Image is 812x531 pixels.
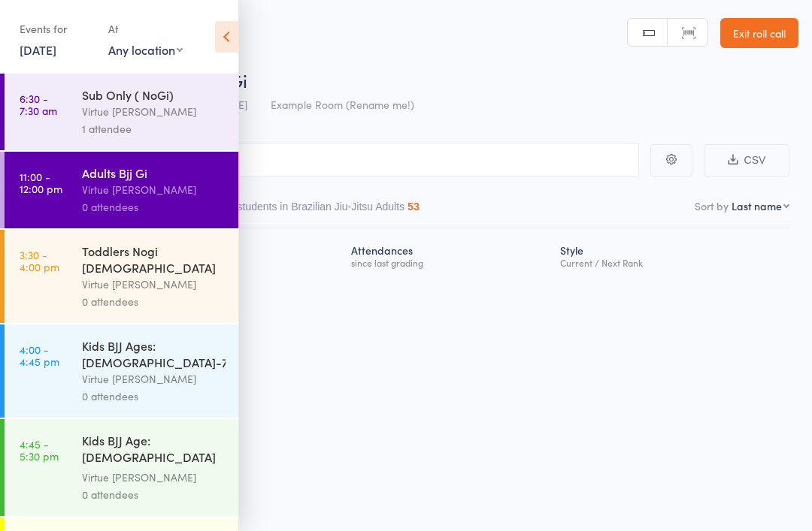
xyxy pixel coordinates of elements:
[351,258,548,267] div: since last grading
[23,143,639,177] input: Search by name
[146,235,346,275] div: Next Payment
[82,86,226,103] div: Sub Only ( NoGi)
[720,18,798,48] a: Exit roll call
[82,276,226,293] div: Virtue [PERSON_NAME]
[20,170,62,195] time: 11:00 - 12:00 pm
[20,41,56,58] a: [DATE]
[704,144,789,176] button: CSV
[82,469,226,486] div: Virtue [PERSON_NAME]
[345,235,554,275] div: Atten­dances
[20,438,59,462] time: 4:45 - 5:30 pm
[82,198,226,216] div: 0 attendees
[5,74,238,150] a: 6:30 -7:30 amSub Only ( NoGi)Virtue [PERSON_NAME]1 attendee
[108,41,183,58] div: Any location
[108,17,183,41] div: At
[695,198,729,213] label: Sort by
[82,120,226,137] div: 1 attendee
[554,235,789,275] div: Style
[82,486,226,503] div: 0 attendees
[5,152,238,228] a: 11:00 -12:00 pmAdults Bjj GiVirtue [PERSON_NAME]0 attendees
[208,193,420,228] button: Other students in Brazilian Jiu-Jitsu Adults53
[82,432,226,469] div: Kids BJJ Age: [DEMOGRAPHIC_DATA] yo
[82,337,226,370] div: Kids BJJ Ages: [DEMOGRAPHIC_DATA]-7yrs
[20,343,59,367] time: 4:00 - 4:45 pm
[408,201,420,213] div: 53
[560,258,783,267] div: Current / Next Rank
[5,324,238,418] a: 4:00 -4:45 pmKids BJJ Ages: [DEMOGRAPHIC_DATA]-7yrsVirtue [PERSON_NAME]0 attendees
[82,181,226,198] div: Virtue [PERSON_NAME]
[82,243,226,276] div: Toddlers Nogi [DEMOGRAPHIC_DATA]
[20,17,93,41] div: Events for
[20,92,57,116] time: 6:30 - 7:30 am
[5,419,238,516] a: 4:45 -5:30 pmKids BJJ Age: [DEMOGRAPHIC_DATA] yoVirtue [PERSON_NAME]0 attendees
[5,230,238,323] a: 3:30 -4:00 pmToddlers Nogi [DEMOGRAPHIC_DATA]Virtue [PERSON_NAME]0 attendees
[82,293,226,310] div: 0 attendees
[271,97,414,112] span: Example Room (Rename me!)
[82,103,226,120] div: Virtue [PERSON_NAME]
[82,370,226,388] div: Virtue [PERSON_NAME]
[20,249,59,273] time: 3:30 - 4:00 pm
[732,198,782,213] div: Last name
[82,164,226,181] div: Adults Bjj Gi
[82,388,226,405] div: 0 attendees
